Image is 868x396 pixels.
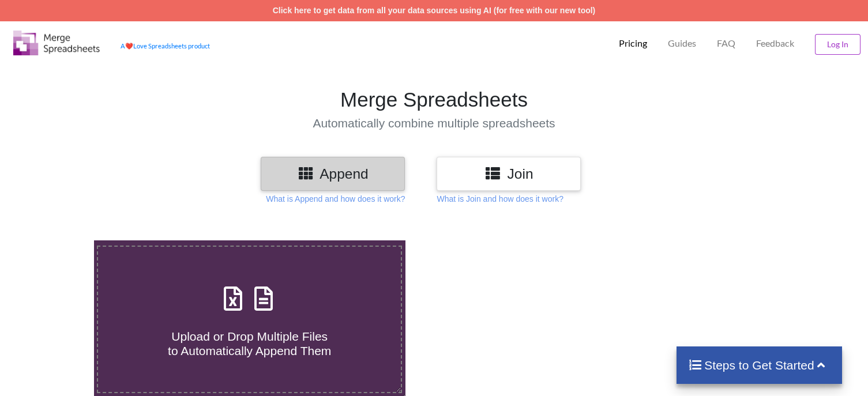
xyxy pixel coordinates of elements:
span: Upload or Drop Multiple Files to Automatically Append Them [168,330,331,357]
h4: Steps to Get Started [688,358,831,372]
h3: Join [445,165,572,182]
a: AheartLove Spreadsheets product [121,42,210,50]
p: FAQ [717,37,735,50]
p: What is Append and how does it work? [266,193,405,205]
img: Logo.png [13,31,100,55]
p: Guides [668,37,696,50]
h3: Append [269,165,396,182]
button: Log In [815,34,861,55]
p: Pricing [619,37,647,50]
span: heart [125,42,133,50]
span: Feedback [756,39,794,48]
p: What is Join and how does it work? [437,193,563,205]
a: Click here to get data from all your data sources using AI (for free with our new tool) [273,6,596,15]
